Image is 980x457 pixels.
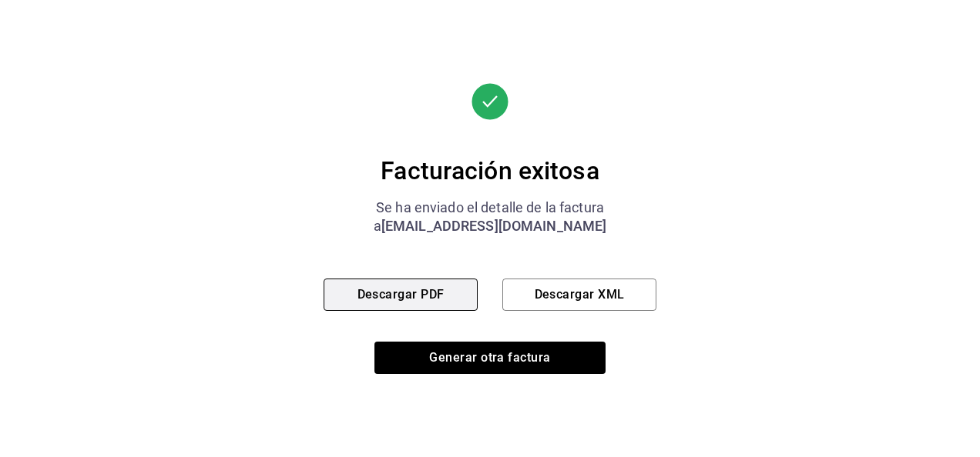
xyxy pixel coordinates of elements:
button: Generar otra factura [374,342,606,374]
button: Descargar XML [502,279,656,311]
div: a [324,217,656,235]
button: Descargar PDF [324,279,478,311]
div: Se ha enviado el detalle de la factura [324,198,656,217]
div: Facturación exitosa [324,155,656,186]
span: [EMAIL_ADDRESS][DOMAIN_NAME] [381,218,607,234]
